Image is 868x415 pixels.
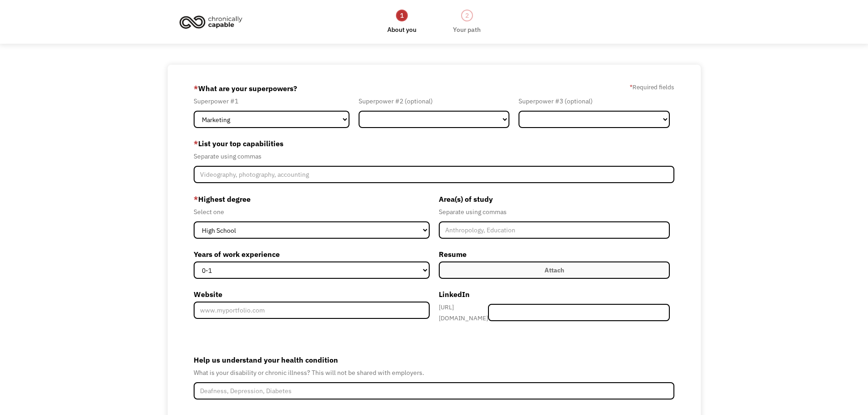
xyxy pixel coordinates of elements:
[194,96,349,107] div: Superpower #1
[194,367,675,378] div: What is your disability or chronic illness? This will not be shared with employers.
[194,136,675,151] label: List your top capabilities
[194,353,675,367] label: Help us understand your health condition
[439,287,670,302] label: LinkedIn
[461,10,473,21] div: 2
[453,24,481,35] div: Your path
[194,302,430,319] input: www.myportfolio.com
[630,82,674,92] label: Required fields
[439,261,670,279] label: Attach
[194,166,675,183] input: Videography, photography, accounting
[519,96,670,107] div: Superpower #3 (optional)
[439,192,670,206] label: Area(s) of study
[194,382,675,400] input: Deafness, Depression, Diabetes
[194,247,430,261] label: Years of work experience
[396,10,408,21] div: 1
[439,247,670,261] label: Resume
[177,12,245,32] img: Chronically Capable logo
[387,24,416,35] div: About you
[387,9,416,35] a: 1About you
[194,151,675,162] div: Separate using commas
[359,96,510,107] div: Superpower #2 (optional)
[453,9,481,35] a: 2Your path
[439,302,488,323] div: [URL][DOMAIN_NAME]
[439,221,670,239] input: Anthropology, Education
[194,206,430,217] div: Select one
[194,192,430,206] label: Highest degree
[194,81,297,96] label: What are your superpowers?
[439,206,670,217] div: Separate using commas
[194,287,430,302] label: Website
[544,265,564,276] div: Attach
